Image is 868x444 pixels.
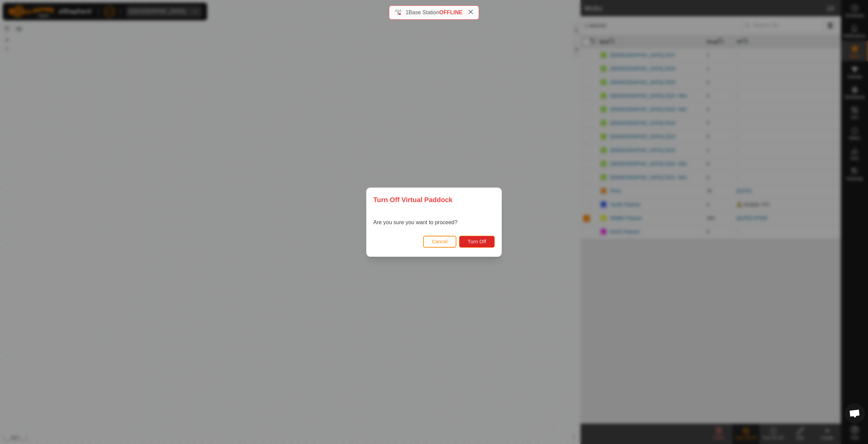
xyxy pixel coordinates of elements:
button: Turn Off [459,235,495,247]
div: Open chat [845,403,865,424]
span: Turn Off Virtual Paddock [373,195,453,205]
span: Cancel [432,239,448,244]
p: Are you sure you want to proceed? [373,218,457,227]
span: 1 [406,10,409,15]
span: OFFLINE [439,10,462,15]
button: Cancel [423,235,457,247]
span: Turn Off [468,239,486,244]
span: Base Station [409,10,439,15]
